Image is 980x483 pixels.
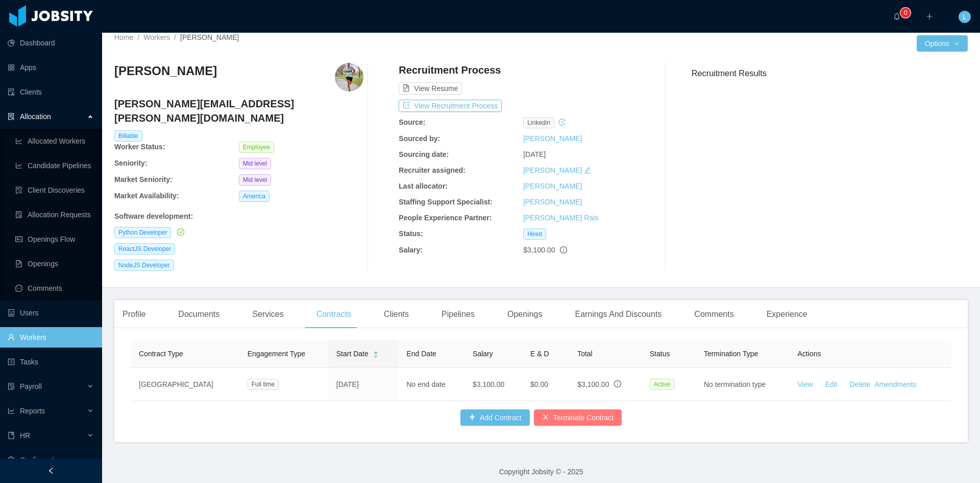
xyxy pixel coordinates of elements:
[534,409,622,426] button: icon: closeTerminate Contract
[813,376,846,393] button: Edit
[137,33,139,41] span: /
[399,150,449,158] b: Sourcing date:
[567,300,670,329] div: Earnings And Discounts
[650,350,670,358] span: Status
[963,11,967,23] span: L
[499,300,551,329] div: Openings
[399,229,423,238] b: Status:
[15,254,94,274] a: icon: file-textOpenings
[8,327,94,348] a: icon: userWorkers
[114,33,133,41] a: Home
[248,350,305,358] span: Engagement Type
[15,204,94,225] a: icon: file-doneAllocation Requests
[399,214,492,222] b: People Experience Partner:
[399,118,425,126] b: Source:
[239,191,269,202] span: America
[114,63,217,79] h3: [PERSON_NAME]
[180,33,239,41] span: [PERSON_NAME]
[530,350,549,358] span: E & D
[399,166,465,174] b: Recruiter assigned:
[244,300,291,329] div: Services
[523,182,582,190] a: [PERSON_NAME]
[114,192,179,200] b: Market Availability:
[308,300,359,329] div: Contracts
[20,407,45,415] span: Reports
[114,159,148,167] b: Seniority:
[758,300,816,329] div: Experience
[20,431,30,440] span: HR
[175,228,184,236] a: icon: check-circle
[798,350,821,358] span: Actions
[8,57,94,78] a: icon: appstoreApps
[399,102,502,110] a: icon: exportView Recruitment Process
[523,198,582,206] a: [PERSON_NAME]
[614,380,621,387] span: info-circle
[473,350,493,358] span: Salary
[577,380,609,388] span: $3,100.00
[850,380,870,388] a: Delete
[798,380,813,388] a: View
[900,8,911,18] sup: 0
[523,214,598,222] a: [PERSON_NAME] Rais
[8,303,94,323] a: icon: robotUsers
[523,246,555,254] span: $3,100.00
[15,229,94,249] a: icon: idcardOpenings Flow
[114,243,175,255] span: ReactJS Developer
[926,13,933,20] i: icon: plus
[523,228,546,240] span: Hired
[373,350,379,357] div: Sort
[650,379,675,390] span: Active
[174,33,176,41] span: /
[114,175,173,183] b: Market Seniority:
[114,300,154,329] div: Profile
[8,113,15,120] i: icon: solution
[8,407,15,415] i: icon: line-chart
[8,432,15,439] i: icon: book
[373,354,378,357] i: icon: caret-down
[114,227,171,238] span: Python Developer
[686,300,742,329] div: Comments
[696,368,790,401] td: No termination type
[20,112,51,121] span: Allocation
[692,67,968,80] h3: Recruitment Results
[20,382,42,390] span: Payroll
[114,130,142,142] span: Billable
[376,300,417,329] div: Clients
[114,212,193,220] b: Software development :
[336,349,369,359] span: Start Date
[917,35,968,52] button: Optionsicon: down
[399,182,448,190] b: Last allocator:
[15,180,94,200] a: icon: file-searchClient Discoveries
[399,134,440,143] b: Sourced by:
[248,379,279,390] span: Full time
[473,380,504,388] span: $3,100.00
[177,228,184,236] i: icon: check-circle
[825,380,838,388] a: Edit
[8,352,94,372] a: icon: profileTasks
[399,84,462,93] a: icon: file-textView Resume
[143,33,170,41] a: Workers
[15,278,94,298] a: icon: messageComments
[15,155,94,176] a: icon: line-chartCandidate Pipelines
[399,100,502,112] button: icon: exportView Recruitment Process
[114,97,363,125] h4: [PERSON_NAME][EMAIL_ADDRESS][PERSON_NAME][DOMAIN_NAME]
[584,167,591,174] i: icon: edit
[373,350,378,353] i: icon: caret-up
[8,33,94,53] a: icon: pie-chartDashboard
[131,368,239,401] td: [GEOGRAPHIC_DATA]
[114,143,165,151] b: Worker Status:
[239,158,271,169] span: Mid level
[239,174,271,186] span: Mid level
[8,383,15,390] i: icon: file-protect
[460,409,530,426] button: icon: plusAdd Contract
[8,82,94,102] a: icon: auditClients
[139,350,183,358] span: Contract Type
[335,63,363,91] img: c27a4fd4-ef69-4185-af1c-33888a17a16d_67d2ed10837c9-400w.png
[114,260,174,271] span: NodeJS Developer
[406,350,436,358] span: End Date
[523,166,582,174] a: [PERSON_NAME]
[170,300,228,329] div: Documents
[893,13,900,20] i: icon: bell
[577,350,593,358] span: Total
[328,368,399,401] td: [DATE]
